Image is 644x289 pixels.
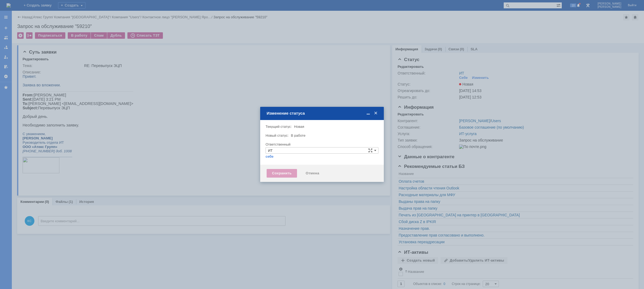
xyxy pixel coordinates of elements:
div: Ответственный [266,143,377,146]
a: себе [266,154,274,159]
div: Изменение статуса [267,111,378,116]
label: Текущий статус: [266,125,292,129]
span: Новая [294,125,304,129]
span: Закрыть [373,111,378,116]
span: Сложная форма [368,148,373,153]
label: Новый статус: [266,133,289,138]
span: Свернуть (Ctrl + M) [366,111,371,116]
span: В работе [291,133,305,138]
